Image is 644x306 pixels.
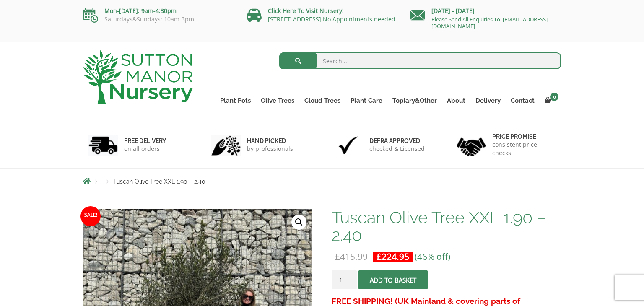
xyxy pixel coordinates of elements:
p: Saturdays&Sundays: 10am-3pm [83,16,234,23]
span: (46% off) [415,251,450,262]
a: Click Here To Visit Nursery! [268,7,344,15]
nav: Breadcrumbs [83,178,561,184]
a: Cloud Trees [299,95,345,106]
span: 0 [550,93,558,101]
h1: Tuscan Olive Tree XXL 1.90 – 2.40 [332,209,561,244]
a: [STREET_ADDRESS] No Appointments needed [268,15,395,23]
h6: Defra approved [369,137,425,145]
a: Topiary&Other [387,95,442,106]
span: Tuscan Olive Tree XXL 1.90 – 2.40 [113,178,205,185]
span: Sale! [80,206,101,226]
input: Product quantity [332,270,357,289]
span: £ [377,251,382,262]
a: 0 [540,95,561,106]
h6: hand picked [247,137,293,145]
p: [DATE] - [DATE] [410,6,561,16]
p: consistent price checks [492,140,556,157]
a: About [442,95,470,106]
h6: FREE DELIVERY [124,137,166,145]
bdi: 224.95 [377,251,409,262]
p: by professionals [247,145,293,153]
p: Mon-[DATE]: 9am-4:30pm [83,6,234,16]
img: 2.jpg [211,135,241,156]
button: Add to basket [358,270,428,289]
a: Please Send All Enquiries To: [EMAIL_ADDRESS][DOMAIN_NAME] [431,16,548,30]
a: Plant Pots [215,95,256,106]
h6: Price promise [492,133,556,140]
bdi: 415.99 [335,251,368,262]
img: 3.jpg [334,135,363,156]
input: Search... [279,52,561,69]
a: Olive Trees [256,95,299,106]
a: View full-screen image gallery [291,215,306,230]
a: Plant Care [345,95,387,106]
img: 1.jpg [88,135,118,156]
p: on all orders [124,145,166,153]
span: £ [335,251,340,262]
a: Delivery [470,95,506,106]
img: 4.jpg [457,132,486,158]
p: checked & Licensed [369,145,425,153]
img: logo [83,50,193,104]
a: Contact [506,95,540,106]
